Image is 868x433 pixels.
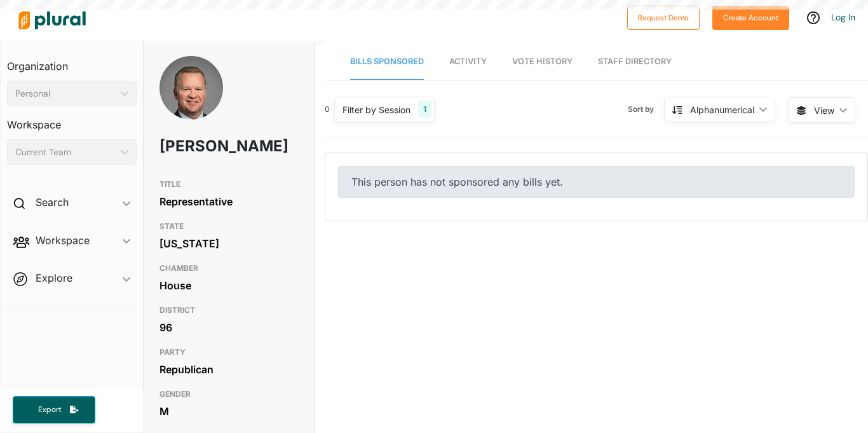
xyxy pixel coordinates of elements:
[598,44,672,80] a: Staff Directory
[29,404,70,415] span: Export
[159,402,299,421] div: M
[159,177,299,192] h3: TITLE
[36,195,69,209] h2: Search
[512,57,573,66] span: Vote History
[628,104,664,115] span: Sort by
[350,44,424,80] a: Bills Sponsored
[7,106,137,134] h3: Workspace
[831,11,855,23] a: Log In
[159,234,299,253] div: [US_STATE]
[159,303,299,318] h3: DISTRICT
[627,10,700,24] a: Request Demo
[159,387,299,402] h3: GENDER
[159,127,243,165] h1: [PERSON_NAME]
[159,276,299,295] div: House
[325,104,330,115] div: 0
[159,345,299,360] h3: PARTY
[159,192,299,211] div: Representative
[159,318,299,337] div: 96
[15,146,116,159] div: Current Team
[712,10,789,24] a: Create Account
[814,104,834,117] span: View
[449,44,487,80] a: Activity
[350,57,424,66] span: Bills Sponsored
[449,57,487,66] span: Activity
[690,103,754,116] div: Alphanumerical
[15,87,116,100] div: Personal
[712,6,789,30] button: Create Account
[627,6,700,30] button: Request Demo
[159,360,299,379] div: Republican
[338,166,855,198] div: This person has not sponsored any bills yet.
[7,48,137,76] h3: Organization
[159,261,299,276] h3: CHAMBER
[159,219,299,234] h3: STATE
[512,44,573,80] a: Vote History
[159,56,223,145] img: Headshot of David Cook
[418,101,431,118] div: 1
[13,396,95,423] button: Export
[342,103,410,116] div: Filter by Session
